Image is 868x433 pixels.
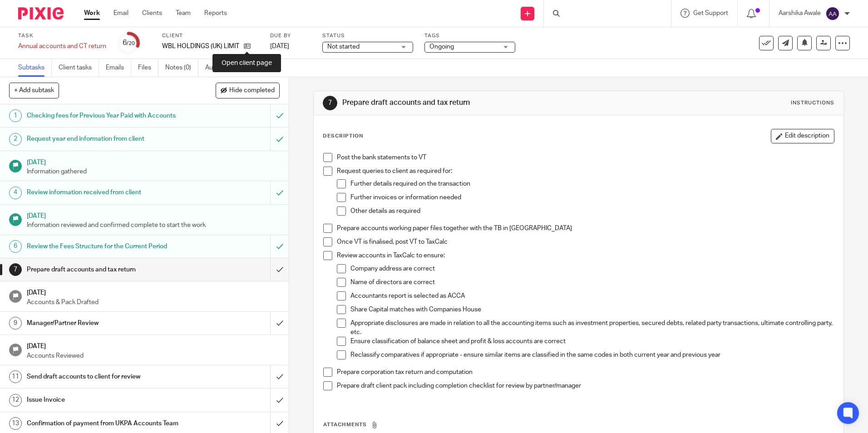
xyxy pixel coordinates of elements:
[9,317,22,330] div: 9
[27,298,280,307] p: Accounts & Pack Drafted
[216,83,280,98] button: Hide completed
[27,167,280,176] p: Information gathered
[350,264,833,273] p: Company address are correct
[229,87,275,94] span: Hide completed
[162,42,239,51] p: WBL HOLDINGS (UK) LIMITED
[270,43,289,49] span: [DATE]
[27,132,183,146] h1: Request year end information from client
[779,9,821,18] p: Aarshika Awale
[327,44,360,50] span: Not started
[322,32,413,39] label: Status
[350,193,833,202] p: Further invoices or information needed
[204,9,227,18] a: Reports
[9,417,22,430] div: 13
[113,9,128,18] a: Email
[18,32,106,39] label: Task
[9,370,22,383] div: 11
[9,83,59,98] button: + Add subtask
[27,209,280,221] h1: [DATE]
[9,109,22,122] div: 1
[27,156,280,167] h1: [DATE]
[9,187,22,199] div: 4
[84,9,100,18] a: Work
[123,38,135,48] div: 6
[337,237,833,246] p: Once VT is finalised, post VT to TaxCalc
[323,422,367,427] span: Attachments
[350,207,833,216] p: Other details as required
[27,316,183,330] h1: Manager/Partner Review
[106,59,131,77] a: Emails
[27,286,280,297] h1: [DATE]
[18,42,106,51] div: Annual accounts and CT return
[27,393,183,407] h1: Issue Invoice
[342,98,598,108] h1: Prepare draft accounts and tax return
[350,278,833,287] p: Name of directors are correct
[18,7,64,20] img: Pixie
[9,394,22,407] div: 12
[18,59,52,77] a: Subtasks
[429,44,454,50] span: Ongoing
[9,240,22,253] div: 6
[59,59,99,77] a: Client tasks
[27,109,183,123] h1: Checking fees for Previous Year Paid with Accounts
[27,417,183,430] h1: Confirmation of payment from UKPA Accounts Team
[142,9,162,18] a: Clients
[337,153,833,162] p: Post the bank statements to VT
[337,167,833,176] p: Request queries to client as required for:
[27,351,280,360] p: Accounts Reviewed
[350,337,833,346] p: Ensure classification of balance sheet and profit & loss accounts are correct
[323,96,337,110] div: 7
[337,381,833,390] p: Prepare draft client pack including completion checklist for review by partner/manager
[27,240,183,253] h1: Review the Fees Structure for the Current Period
[771,129,834,143] button: Edit description
[350,179,833,188] p: Further details required on the transaction
[825,6,840,21] img: svg%3E
[9,133,22,146] div: 2
[138,59,158,77] a: Files
[337,251,833,260] p: Review accounts in TaxCalc to ensure:
[27,186,183,199] h1: Review information received from client
[424,32,515,39] label: Tags
[350,350,833,359] p: Reclassify comparatives if appropriate - ensure similar items are classified in the same codes in...
[27,263,183,276] h1: Prepare draft accounts and tax return
[205,59,240,77] a: Audit logs
[162,32,259,39] label: Client
[27,221,280,230] p: Information reviewed and confirmed complete to start the work
[127,41,135,46] small: /20
[350,319,833,337] p: Appropriate disclosures are made in relation to all the accounting items such as investment prope...
[27,340,280,351] h1: [DATE]
[791,99,834,107] div: Instructions
[27,370,183,384] h1: Send draft accounts to client for review
[176,9,191,18] a: Team
[270,32,311,39] label: Due by
[165,59,198,77] a: Notes (0)
[350,291,833,300] p: Accountants report is selected as ACCA
[350,305,833,314] p: Share Capital matches with Companies House
[9,263,22,276] div: 7
[323,133,363,140] p: Description
[693,10,728,16] span: Get Support
[337,224,833,233] p: Prepare accounts working paper files together with the TB in [GEOGRAPHIC_DATA]
[337,368,833,377] p: Prepare corporation tax return and computation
